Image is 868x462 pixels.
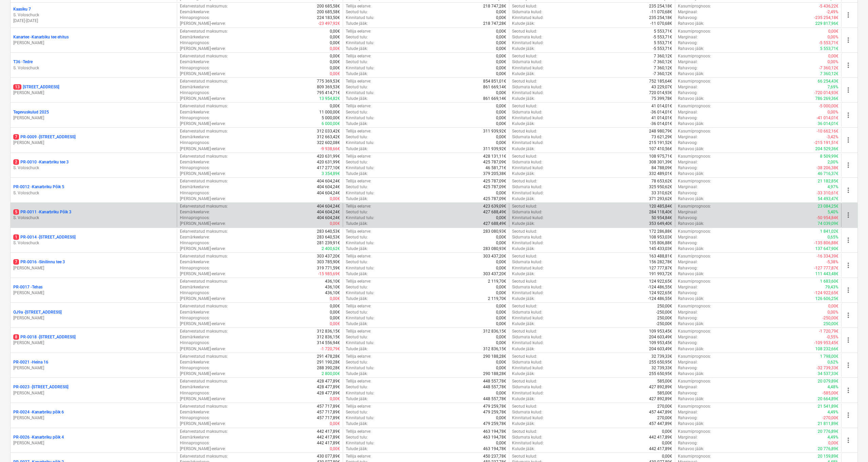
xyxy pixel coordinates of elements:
p: [PERSON_NAME]-eelarve : [180,96,226,102]
p: Rahavoo jääk : [678,146,704,152]
p: 0,00€ [496,134,506,140]
div: 1PR-0014 -[STREET_ADDRESS]S. Voloschuck [13,234,174,246]
p: Kinnitatud tulu : [346,140,374,146]
p: -2,49% [827,9,838,15]
p: -11 070,68€ [650,9,672,15]
p: 7 360,12€ [654,53,672,59]
p: Marginaal : [678,59,698,65]
p: 0,00% [828,59,838,65]
p: Rahavoo jääk : [678,21,704,26]
p: [PERSON_NAME]-eelarve : [180,121,226,127]
p: Marginaal : [678,109,698,115]
p: Eesmärkeelarve : [180,9,210,15]
div: PR-0017 -Tehas[PERSON_NAME] [13,284,174,296]
p: 752 185,64€ [649,78,672,84]
span: more_vert [844,286,852,294]
div: OJ9a -[STREET_ADDRESS][PERSON_NAME] [13,309,174,321]
p: 41 014,01€ [651,103,672,109]
p: Rahavoog : [678,115,698,121]
p: Kinnitatud tulu : [346,65,374,71]
span: 7 [13,134,19,140]
p: 5 553,71€ [654,40,672,46]
span: more_vert [844,211,852,219]
span: 8 [13,334,19,340]
p: Rahavoo jääk : [678,71,704,77]
p: -215 191,51€ [814,140,838,146]
p: Tellija eelarve : [346,103,371,109]
p: Kasumiprognoos : [678,154,711,159]
p: 41 014,01€ [651,115,672,121]
p: [PERSON_NAME] [13,290,174,296]
p: [PERSON_NAME] [13,265,174,271]
p: Hinnaprognoos : [180,90,210,96]
p: 720 014,93€ [649,90,672,96]
p: Kinnitatud tulu : [346,115,374,121]
p: 235 254,18€ [649,15,672,21]
p: 0,00€ [496,29,506,34]
p: 36 014,01€ [818,121,838,127]
div: PR-0021 -Heina 16[PERSON_NAME] [13,359,174,371]
p: 75 399,78€ [651,96,672,102]
p: 0,00€ [496,90,506,96]
p: [PERSON_NAME]-eelarve : [180,146,226,152]
p: 108 975,71€ [649,154,672,159]
p: Tellija eelarve : [346,154,371,159]
span: more_vert [844,86,852,94]
p: Kulude jääk : [512,46,535,52]
p: -5 553,71€ [819,40,838,46]
p: PR-0016 - Sinilinnu tee 3 [13,259,65,265]
p: 775 369,53€ [317,78,340,84]
p: 200 685,58€ [317,9,340,15]
p: Seotud tulu : [346,34,368,40]
p: PR-0024 - Kanarbriku põik 6 [13,409,64,415]
p: 0,00€ [496,109,506,115]
p: Marginaal : [678,84,698,90]
p: 43 229,07€ [651,84,672,90]
p: 0,00€ [330,40,340,46]
p: S. Voloschuck [13,12,174,18]
p: Eelarvestatud maksumus : [180,128,228,134]
p: PR-0021 - Heina 16 [13,359,48,365]
p: PR-0012 - Kanarbriku Põik 5 [13,184,64,190]
p: Kulude jääk : [512,96,535,102]
span: 2 [13,159,19,165]
p: Kinnitatud kulud : [512,90,544,96]
p: PR-0011 - Kanarbriku Põik 3 [13,209,71,215]
p: Seotud kulud : [512,103,537,109]
p: [PERSON_NAME]-eelarve : [180,46,226,52]
p: 6 000,00€ [322,121,340,127]
span: more_vert [844,336,852,344]
p: [PERSON_NAME]-eelarve : [180,21,226,26]
p: Seotud kulud : [512,78,537,84]
p: -11 070,68€ [650,21,672,26]
span: more_vert [844,311,852,319]
p: Kinnitatud kulud : [512,140,544,146]
div: T36 -TedreS. Voloschuck [13,59,174,71]
p: 0,00€ [496,103,506,109]
p: Tellija eelarve : [346,29,371,34]
p: Eelarvestatud maksumus : [180,154,228,159]
p: 7 360,12€ [654,65,672,71]
p: Kinnitatud tulu : [346,15,374,21]
p: 0,00€ [496,34,506,40]
p: Kinnitatud tulu : [346,40,374,46]
p: -36 014,01€ [650,121,672,127]
p: Eesmärkeelarve : [180,134,210,140]
p: 204 529,36€ [815,146,838,152]
div: Kaasiku 7S. Voloschuck[DATE]-[DATE] [13,6,174,24]
div: 7PR-0009 -[STREET_ADDRESS][PERSON_NAME] [13,134,174,146]
p: Kinnitatud kulud : [512,15,544,21]
p: Eelarvestatud maksumus : [180,103,228,109]
p: Rahavoog : [678,165,698,171]
p: Tellija eelarve : [346,78,371,84]
p: 107 410,56€ [649,146,672,152]
p: Seotud kulud : [512,154,537,159]
p: 0,00€ [496,53,506,59]
p: 84 788,09€ [651,165,672,171]
p: 0,00€ [496,71,506,77]
span: 13 [13,84,21,90]
p: 200 685,58€ [317,3,340,9]
p: Kasumiprognoos : [678,29,711,34]
p: Sidumata kulud : [512,109,542,115]
p: PR-0014 - [STREET_ADDRESS] [13,234,75,240]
